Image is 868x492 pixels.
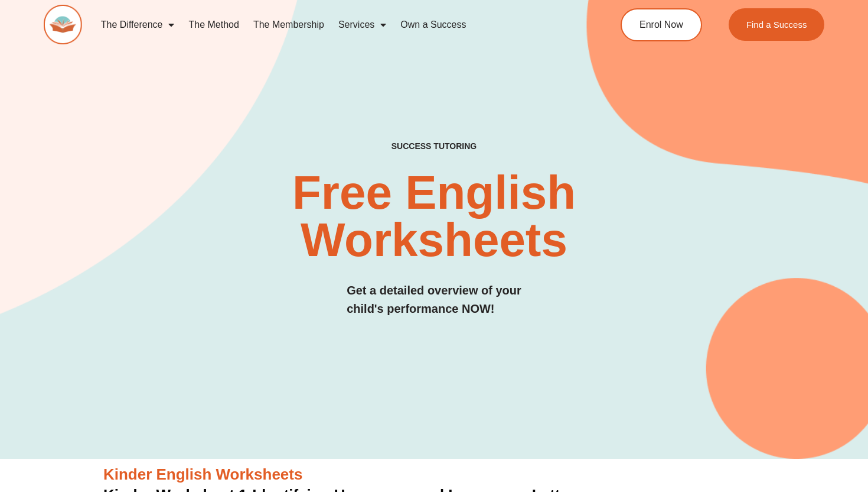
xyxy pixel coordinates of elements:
a: Services [331,11,393,38]
a: The Difference [94,11,182,38]
h4: SUCCESS TUTORING​ [318,141,550,151]
h3: Get a detailed overview of your child's performance NOW! [347,281,521,318]
nav: Menu [94,11,576,38]
a: Enrol Now [621,8,702,41]
a: Find a Success [729,8,825,41]
a: Own a Success [393,11,473,38]
span: Enrol Now [639,20,683,30]
h2: Free English Worksheets​ [176,169,691,264]
a: The Membership [246,11,331,38]
h3: Kinder English Worksheets [103,465,765,485]
a: The Method [181,11,246,38]
span: Find a Success [746,20,807,29]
